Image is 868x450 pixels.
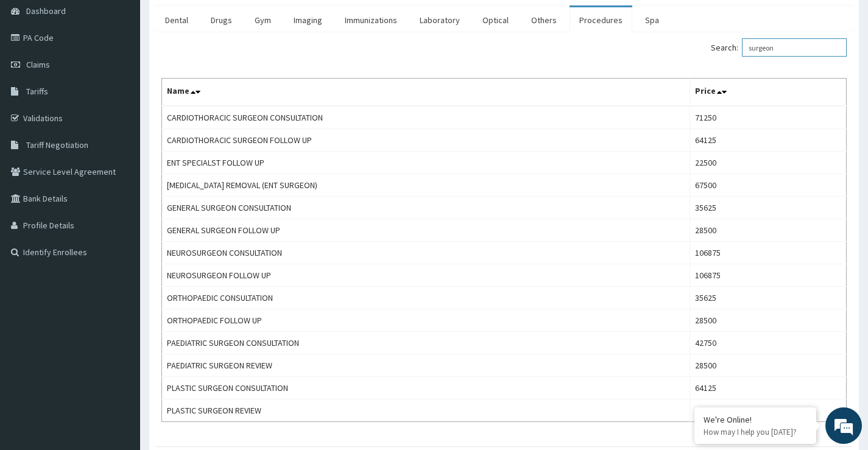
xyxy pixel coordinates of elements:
td: PLASTIC SURGEON REVIEW [162,399,690,422]
label: Search: [711,38,847,57]
th: Name [162,79,690,107]
td: PAEDIATRIC SURGEON REVIEW [162,354,690,377]
td: 35625 [690,287,846,309]
td: 106875 [690,242,846,264]
a: Optical [473,7,518,33]
a: Others [521,7,566,33]
td: ENT SPECIALST FOLLOW UP [162,152,690,174]
td: CARDIOTHORACIC SURGEON FOLLOW UP [162,129,690,152]
td: GENERAL SURGEON CONSULTATION [162,197,690,219]
a: Laboratory [410,7,470,33]
td: PAEDIATRIC SURGEON CONSULTATION [162,332,690,354]
td: 64125 [690,129,846,152]
td: PLASTIC SURGEON CONSULTATION [162,377,690,399]
td: 67500 [690,174,846,197]
td: [MEDICAL_DATA] REMOVAL (ENT SURGEON) [162,174,690,197]
div: Minimize live chat window [200,6,229,35]
td: CARDIOTHORACIC SURGEON CONSULTATION [162,106,690,129]
a: Drugs [201,7,242,33]
a: Immunizations [335,7,407,33]
td: 106875 [690,264,846,287]
input: Search: [742,38,847,57]
p: How may I help you today? [704,427,807,437]
span: We're online! [71,142,168,265]
a: Procedures [570,7,632,33]
td: 42750 [690,332,846,354]
th: Price [690,79,846,107]
td: ORTHOPAEDIC FOLLOW UP [162,309,690,332]
a: Dental [155,7,198,33]
td: 64125 [690,377,846,399]
td: 28500 [690,354,846,377]
td: 28500 [690,309,846,332]
td: 22500 [690,152,846,174]
a: Spa [635,7,669,33]
div: We're Online! [704,414,807,425]
span: Dashboard [26,5,66,16]
textarea: Type your message and hit 'Enter' [6,311,232,354]
td: 35625 [690,197,846,219]
td: NEUROSURGEON CONSULTATION [162,242,690,264]
div: Chat with us now [63,68,205,84]
td: NEUROSURGEON FOLLOW UP [162,264,690,287]
td: 28500 [690,219,846,242]
span: Claims [26,59,50,70]
span: Tariff Negotiation [26,139,88,150]
td: 71250 [690,106,846,129]
td: GENERAL SURGEON FOLLOW UP [162,219,690,242]
a: Imaging [284,7,332,33]
span: Tariffs [26,86,48,97]
img: d_794563401_company_1708531726252_794563401 [23,61,49,91]
td: ORTHOPAEDIC CONSULTATION [162,287,690,309]
td: 49875 [690,399,846,422]
a: Gym [245,7,281,33]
